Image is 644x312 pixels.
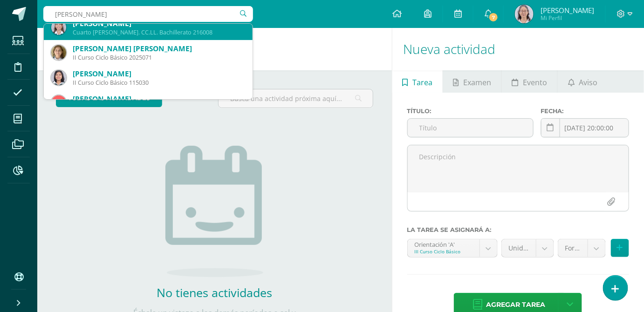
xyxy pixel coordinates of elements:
[51,70,66,85] img: 3a892c77bd9b44ac47dedd9feeffd02b.png
[408,119,533,137] input: Título
[165,146,263,277] img: no_activities.png
[541,6,594,15] span: [PERSON_NAME]
[73,54,245,61] div: II Curso Ciclo Básico 2025071
[443,70,501,93] a: Examen
[502,70,557,93] a: Evento
[541,14,594,22] span: Mi Perfil
[121,285,308,300] h2: No tienes actividades
[488,12,499,22] span: 7
[412,71,432,94] span: Tarea
[219,89,372,108] input: Busca una actividad próxima aquí...
[404,28,633,70] h1: Nueva actividad
[392,70,443,93] a: Tarea
[408,239,497,257] a: Orientación 'A'III Curso Ciclo Básico
[579,71,598,94] span: Aviso
[415,248,473,255] div: III Curso Ciclo Básico
[73,79,245,87] div: II Curso Ciclo Básico 115030
[558,70,608,93] a: Aviso
[407,108,534,115] label: Título:
[73,94,245,104] div: [PERSON_NAME]
[464,71,492,94] span: Examen
[73,69,245,79] div: [PERSON_NAME]
[558,239,605,257] a: Formativo (80.0%)
[515,5,534,23] img: db639a464f052552ae7f8fda95474f79.png
[509,239,529,257] span: Unidad 4
[73,44,245,54] div: [PERSON_NAME] [PERSON_NAME]
[523,71,548,94] span: Evento
[415,239,473,248] div: Orientación 'A'
[51,95,66,110] img: a251ed7cd5dab33e13741c34af3724b9.png
[541,119,629,137] input: Fecha de entrega
[51,20,66,35] img: a2f8dcacaf22a1cea2146a80c18ebfac.png
[43,6,253,22] input: Busca un usuario...
[73,19,245,28] div: [PERSON_NAME]
[565,239,581,257] span: Formativo (80.0%)
[51,45,66,60] img: fdeeefd04b6cd389db244f8e500f70f1.png
[73,28,245,36] div: Cuarto [PERSON_NAME]. CC.LL. Bachillerato 216008
[407,226,629,233] label: La tarea se asignará a:
[541,108,629,115] label: Fecha:
[502,239,554,257] a: Unidad 4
